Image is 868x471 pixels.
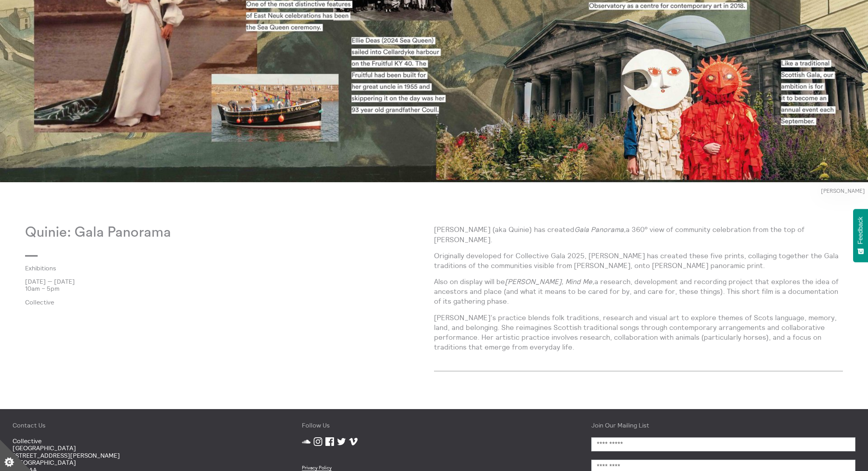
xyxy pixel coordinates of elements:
[574,225,626,234] em: Gala Panorama,
[434,277,843,306] p: Also on display will be a research, development and recording project that explores the idea of a...
[25,225,434,241] p: Quinie: Gala Panorama
[25,264,421,272] a: Exhibitions
[591,422,855,429] h4: Join Our Mailing List
[505,277,594,286] em: [PERSON_NAME], Mind Me,
[13,422,277,429] h4: Contact Us
[857,217,864,244] span: Feedback
[853,209,868,262] button: Feedback - Show survey
[434,313,843,352] p: [PERSON_NAME]’s practice blends folk traditions, research and visual art to explore themes of Sco...
[25,278,434,285] p: [DATE] — [DATE]
[25,299,434,306] p: Collective
[434,251,843,270] p: Originally developed for Collective Gala 2025, [PERSON_NAME] has created these five prints, colla...
[434,225,843,244] p: [PERSON_NAME] (aka Quinie) has created a 360° view of community celebration from the top of [PERS...
[302,422,566,429] h4: Follow Us
[25,285,434,292] p: 10am – 5pm
[302,465,332,471] a: Privacy Policy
